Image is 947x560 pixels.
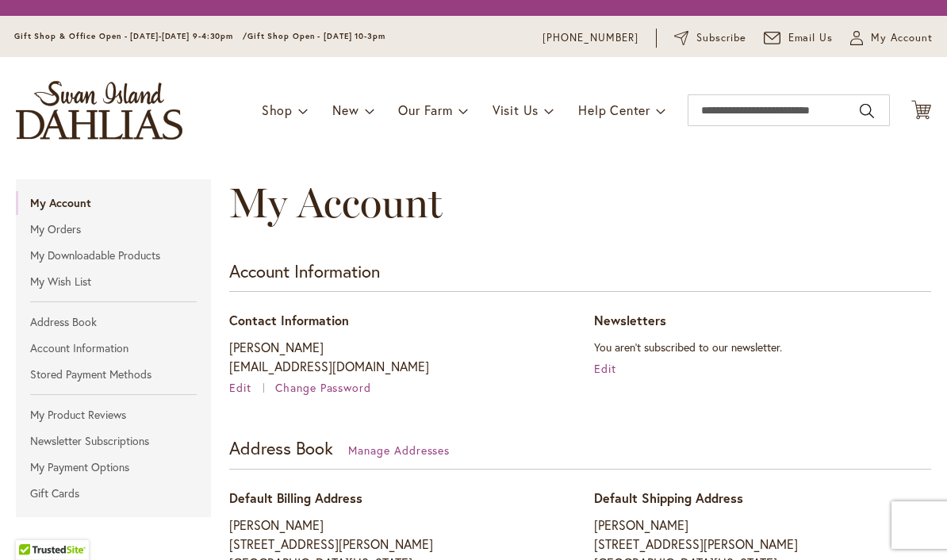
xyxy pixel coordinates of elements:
span: Newsletters [594,312,666,328]
span: My Account [871,30,933,46]
span: Help Center [578,102,650,118]
a: Edit [229,380,272,395]
a: Subscribe [674,30,746,46]
p: [PERSON_NAME] [EMAIL_ADDRESS][DOMAIN_NAME] [229,338,566,376]
span: Edit [229,380,251,395]
a: Change Password [275,380,372,395]
a: store logo [16,81,182,140]
span: Gift Shop & Office Open - [DATE]-[DATE] 9-4:30pm / [14,31,247,41]
a: My Payment Options [16,455,211,479]
a: My Downloadable Products [16,244,211,267]
span: New [332,102,358,118]
span: Subscribe [696,30,746,46]
p: You aren't subscribed to our newsletter. [594,338,931,357]
span: Contact Information [229,312,349,328]
a: My Wish List [16,270,211,293]
strong: Address Book [229,436,333,459]
button: My Account [850,30,933,46]
a: My Orders [16,217,211,241]
strong: My Account [16,191,211,215]
a: Email Us [764,30,834,46]
span: Shop [262,102,293,118]
a: Edit [594,361,616,376]
span: Our Farm [398,102,452,118]
a: Newsletter Subscriptions [16,429,211,453]
span: Default Shipping Address [594,489,743,506]
span: Default Billing Address [229,489,362,506]
a: Gift Cards [16,481,211,505]
span: My Account [229,178,443,228]
a: My Product Reviews [16,403,211,427]
span: Visit Us [493,102,539,118]
a: [PHONE_NUMBER] [543,30,638,46]
a: Address Book [16,310,211,334]
a: Stored Payment Methods [16,362,211,386]
span: Gift Shop Open - [DATE] 10-3pm [247,31,385,41]
span: Email Us [788,30,834,46]
strong: Account Information [229,259,380,282]
button: Search [860,98,874,124]
a: Manage Addresses [348,443,450,458]
a: Account Information [16,336,211,360]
